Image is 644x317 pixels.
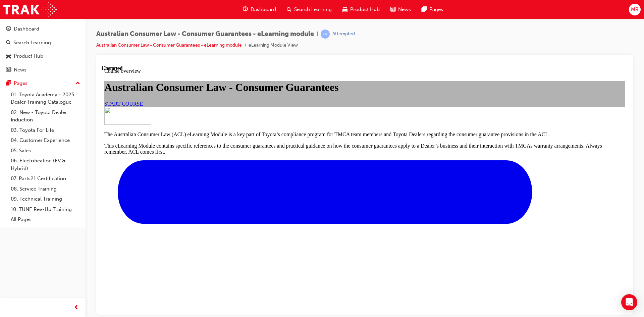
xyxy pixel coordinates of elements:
[621,294,637,310] div: Open Intercom Messenger
[8,90,83,107] a: 01. Toyota Academy - 2025 Dealer Training Catalogue
[3,21,83,77] button: DashboardSearch LearningProduct HubNews
[14,80,28,87] div: Pages
[14,52,43,60] div: Product Hub
[6,81,11,87] span: pages-icon
[96,42,242,48] a: Australian Consumer Law - Consumer Guarantees - eLearning module
[8,156,83,173] a: 06. Electrification (EV & Hybrid)
[74,304,79,312] span: prev-icon
[294,6,332,13] span: Search Learning
[3,64,83,76] a: News
[3,23,83,35] a: Dashboard
[3,36,41,41] a: START COURSE
[422,5,427,14] span: pages-icon
[6,40,11,46] span: search-icon
[337,3,385,16] a: car-iconProduct Hub
[8,204,83,215] a: 10. TUNE Rev-Up Training
[6,53,11,59] span: car-icon
[317,30,318,38] span: |
[75,79,80,88] span: up-icon
[385,3,416,16] a: news-iconNews
[8,146,83,156] a: 05. Sales
[342,5,347,14] span: car-icon
[629,4,641,15] button: MR
[8,135,83,146] a: 04. Customer Experience
[8,194,83,204] a: 09. Technical Training
[8,107,83,125] a: 02. New - Toyota Dealer Induction
[3,2,57,17] img: Trak
[321,30,330,39] span: learningRecordVerb_ATTEMPT-icon
[332,31,355,37] div: Attempted
[8,214,83,225] a: All Pages
[3,37,83,49] a: Search Learning
[243,5,248,14] span: guage-icon
[3,16,524,28] h1: Australian Consumer Law - Consumer Guarantees
[96,30,314,38] span: Australian Consumer Law - Consumer Guarantees - eLearning module
[3,77,524,90] p: This eLearning Module contains specific references to the consumer guarantees and practical guida...
[251,6,276,13] span: Dashboard
[14,66,26,74] div: News
[398,6,411,13] span: News
[3,50,83,62] a: Product Hub
[350,6,380,13] span: Product Hub
[429,6,443,13] span: Pages
[3,66,524,72] p: The Australian Consumer Law (ACL) eLearning Module is a key part of Toyota’s compliance program f...
[3,3,39,8] span: Course overview
[416,3,448,16] a: pages-iconPages
[8,125,83,136] a: 03. Toyota For Life
[390,5,395,14] span: news-icon
[6,26,11,32] span: guage-icon
[631,6,639,13] span: MR
[249,42,298,49] li: eLearning Module View
[3,77,83,90] button: Pages
[237,3,281,16] a: guage-iconDashboard
[14,25,39,33] div: Dashboard
[8,173,83,184] a: 07. Parts21 Certification
[287,5,291,14] span: search-icon
[281,3,337,16] a: search-iconSearch Learning
[13,39,51,47] div: Search Learning
[6,67,11,73] span: news-icon
[8,184,83,194] a: 08. Service Training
